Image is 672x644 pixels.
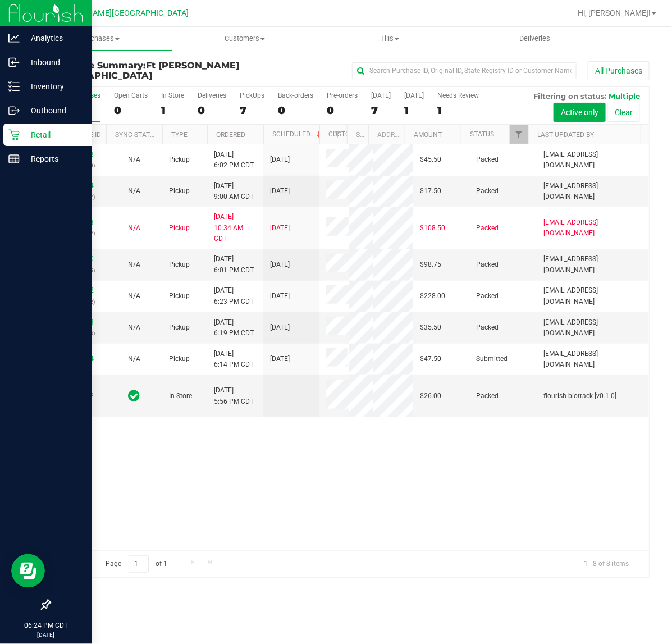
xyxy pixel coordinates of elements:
[128,187,140,195] span: Not Applicable
[40,8,189,18] span: Ft [PERSON_NAME][GEOGRAPHIC_DATA]
[49,61,249,80] h3: Purchase Summary:
[414,131,442,139] a: Amount
[8,33,20,44] inline-svg: Analytics
[543,254,642,275] span: [EMAIL_ADDRESS][DOMAIN_NAME]
[420,322,441,333] span: $35.50
[214,149,254,171] span: [DATE] 6:02 PM CDT
[537,131,594,139] a: Last Updated By
[128,322,140,333] button: N/A
[270,259,290,270] span: [DATE]
[169,354,190,364] span: Pickup
[420,354,441,364] span: $47.50
[356,131,415,139] a: State Registry ID
[420,186,441,197] span: $17.50
[543,349,642,370] span: [EMAIL_ADDRESS][DOMAIN_NAME]
[5,631,87,639] p: [DATE]
[278,104,313,117] div: 0
[476,354,508,364] span: Submitted
[404,104,424,117] div: 1
[510,125,528,144] a: Filter
[554,103,606,122] button: Active only
[8,81,20,92] inline-svg: Inventory
[129,388,140,404] span: In Sync
[49,60,239,81] span: Ft [PERSON_NAME][GEOGRAPHIC_DATA]
[543,181,642,202] span: [EMAIL_ADDRESS][DOMAIN_NAME]
[543,217,642,239] span: [EMAIL_ADDRESS][DOMAIN_NAME]
[169,291,190,302] span: Pickup
[128,154,140,165] button: N/A
[114,92,148,99] div: Open Carts
[214,349,254,370] span: [DATE] 6:14 PM CDT
[270,186,290,197] span: [DATE]
[161,104,184,117] div: 1
[198,92,226,99] div: Deliveries
[543,391,616,401] span: flourish-biotrack [v0.1.0]
[214,254,254,275] span: [DATE] 6:01 PM CDT
[240,92,264,99] div: PickUps
[171,131,188,139] a: Type
[437,104,479,117] div: 1
[169,223,190,234] span: Pickup
[8,57,20,68] inline-svg: Inbound
[128,291,140,302] button: N/A
[20,31,87,45] p: Analytics
[128,354,140,364] button: N/A
[216,131,245,139] a: Ordered
[476,291,499,302] span: Packed
[169,322,190,333] span: Pickup
[214,181,254,202] span: [DATE] 9:00 AM CDT
[476,322,499,333] span: Packed
[8,105,20,116] inline-svg: Outbound
[11,554,45,588] iframe: Resource center
[420,391,441,401] span: $26.00
[476,154,499,165] span: Packed
[578,8,651,17] span: Hi, [PERSON_NAME]!
[128,186,140,197] button: N/A
[8,129,20,140] inline-svg: Retail
[420,291,445,302] span: $228.00
[27,34,172,44] span: Purchases
[327,92,358,99] div: Pre-orders
[588,61,650,80] button: All Purchases
[214,317,254,339] span: [DATE] 6:19 PM CDT
[20,128,87,141] p: Retail
[128,259,140,270] button: N/A
[20,152,87,166] p: Reports
[20,80,87,93] p: Inventory
[327,104,358,117] div: 0
[609,92,640,101] span: Multiple
[270,354,290,364] span: [DATE]
[115,131,158,139] a: Sync Status
[169,154,190,165] span: Pickup
[371,104,391,117] div: 7
[169,186,190,197] span: Pickup
[96,555,177,573] span: Page of 1
[476,391,499,401] span: Packed
[371,92,391,99] div: [DATE]
[128,261,140,268] span: Not Applicable
[214,385,254,407] span: [DATE] 5:56 PM CDT
[533,92,606,101] span: Filtering on status:
[543,149,642,171] span: [EMAIL_ADDRESS][DOMAIN_NAME]
[575,555,638,572] span: 1 - 8 of 8 items
[128,224,140,232] span: Not Applicable
[128,292,140,300] span: Not Applicable
[128,156,140,163] span: Not Applicable
[543,285,642,307] span: [EMAIL_ADDRESS][DOMAIN_NAME]
[317,27,463,51] a: Tills
[476,259,499,270] span: Packed
[128,223,140,234] button: N/A
[543,317,642,339] span: [EMAIL_ADDRESS][DOMAIN_NAME]
[172,27,318,51] a: Customers
[437,92,479,99] div: Needs Review
[420,259,441,270] span: $98.75
[470,130,494,138] a: Status
[214,285,254,307] span: [DATE] 6:23 PM CDT
[404,92,424,99] div: [DATE]
[272,130,323,138] a: Scheduled
[161,92,184,99] div: In Store
[214,212,257,244] span: [DATE] 10:34 AM CDT
[169,259,190,270] span: Pickup
[368,125,405,144] th: Address
[270,154,290,165] span: [DATE]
